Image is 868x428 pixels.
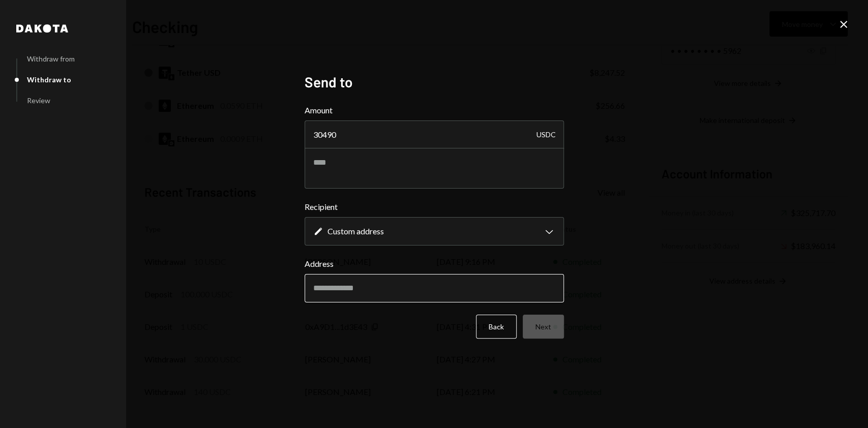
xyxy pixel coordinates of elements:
[27,75,71,84] div: Withdraw to
[305,104,564,116] label: Amount
[27,54,75,63] div: Withdraw from
[27,96,50,105] div: Review
[305,217,564,246] button: Recipient
[305,72,564,92] h2: Send to
[536,120,556,149] div: USDC
[476,315,517,339] button: Back
[305,120,564,149] input: Enter amount
[305,258,564,270] label: Address
[305,201,564,213] label: Recipient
